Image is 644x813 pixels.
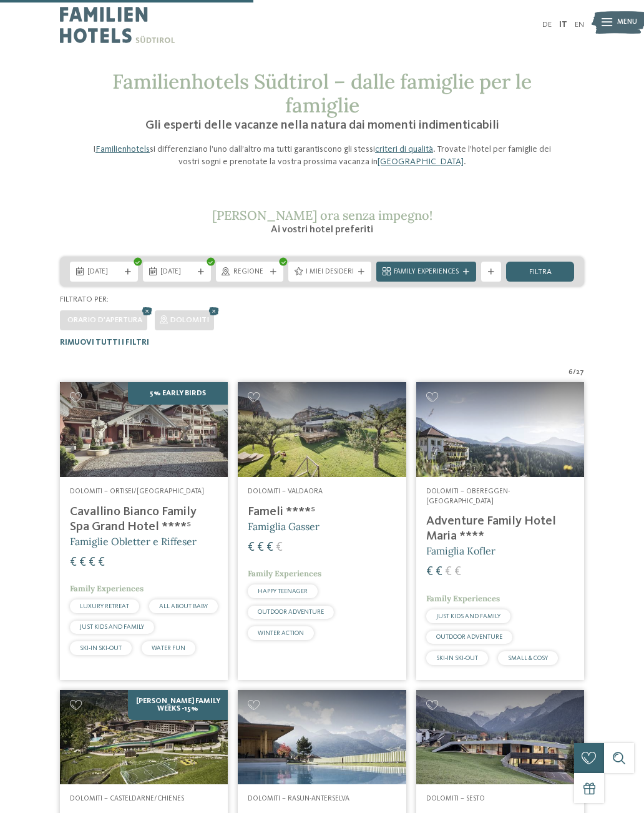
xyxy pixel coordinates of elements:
[238,382,406,679] a: Cercate un hotel per famiglie? Qui troverete solo i migliori! Dolomiti – Valdaora Fameli ****ˢ Fa...
[98,556,105,569] span: €
[70,505,218,535] h4: Cavallino Bianco Family Spa Grand Hotel ****ˢ
[89,556,95,569] span: €
[60,690,228,784] img: Cercate un hotel per famiglie? Qui troverete solo i migliori!
[80,645,122,651] span: SKI-IN SKI-OUT
[248,795,349,802] span: Dolomiti – Rasun-Anterselva
[79,556,86,569] span: €
[426,488,510,505] span: Dolomiti – Obereggen-[GEOGRAPHIC_DATA]
[529,269,552,277] span: filtra
[266,541,273,554] span: €
[70,488,204,495] span: Dolomiti – Ortisei/[GEOGRAPHIC_DATA]
[258,609,324,615] span: OUTDOOR ADVENTURE
[70,583,144,594] span: Family Experiences
[70,795,184,802] span: Dolomiti – Casteldarne/Chienes
[60,382,228,476] img: Family Spa Grand Hotel Cavallino Bianco ****ˢ
[248,520,320,533] span: Famiglia Gasser
[160,267,193,277] span: [DATE]
[426,514,574,544] h4: Adventure Family Hotel Maria ****
[436,566,442,578] span: €
[568,368,573,378] span: 6
[170,316,209,324] span: Dolomiti
[70,556,77,569] span: €
[85,143,559,168] p: I si differenziano l’uno dall’altro ma tutti garantiscono gli stessi . Trovate l’hotel per famigl...
[508,655,548,661] span: SMALL & COSY
[70,535,197,548] span: Famiglie Obletter e Riffeser
[67,316,142,324] span: Orario d'apertura
[454,566,461,578] span: €
[159,603,208,609] span: ALL ABOUT BABY
[257,541,264,554] span: €
[112,69,532,118] span: Familienhotels Südtirol – dalle famiglie per le famiglie
[248,541,255,554] span: €
[436,613,500,619] span: JUST KIDS AND FAMILY
[559,21,567,29] a: IT
[426,566,433,578] span: €
[145,119,499,132] span: Gli esperti delle vacanze nella natura dai momenti indimenticabili
[573,368,576,378] span: /
[87,267,120,277] span: [DATE]
[248,488,323,495] span: Dolomiti – Valdaora
[152,645,185,651] span: WATER FUN
[238,690,406,784] img: Cercate un hotel per famiglie? Qui troverete solo i migliori!
[416,690,584,784] img: Family Resort Rainer ****ˢ
[445,566,452,578] span: €
[426,544,495,557] span: Famiglia Kofler
[80,603,129,609] span: LUXURY RETREAT
[248,568,321,579] span: Family Experiences
[233,267,266,277] span: Regione
[617,17,637,27] span: Menu
[258,630,304,636] span: WINTER ACTION
[416,382,584,476] img: Adventure Family Hotel Maria ****
[258,588,308,594] span: HAPPY TEENAGER
[436,634,502,640] span: OUTDOOR ADVENTURE
[378,157,464,166] a: [GEOGRAPHIC_DATA]
[426,593,500,604] span: Family Experiences
[306,267,354,277] span: I miei desideri
[436,655,478,661] span: SKI-IN SKI-OUT
[375,145,433,154] a: criteri di qualità
[60,382,228,679] a: Cercate un hotel per famiglie? Qui troverete solo i migliori! 5% Early Birds Dolomiti – Ortisei/[...
[212,207,432,223] span: [PERSON_NAME] ora senza impegno!
[542,21,552,29] a: DE
[80,624,144,630] span: JUST KIDS AND FAMILY
[60,338,149,347] span: Rimuovi tutti i filtri
[426,795,485,802] span: Dolomiti – Sesto
[271,225,373,235] span: Ai vostri hotel preferiti
[416,382,584,679] a: Cercate un hotel per famiglie? Qui troverete solo i migliori! Dolomiti – Obereggen-[GEOGRAPHIC_DA...
[60,295,109,303] span: Filtrato per:
[95,145,150,154] a: Familienhotels
[576,368,584,378] span: 27
[276,541,283,554] span: €
[238,382,406,476] img: Cercate un hotel per famiglie? Qui troverete solo i migliori!
[575,21,584,29] a: EN
[394,267,459,277] span: Family Experiences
